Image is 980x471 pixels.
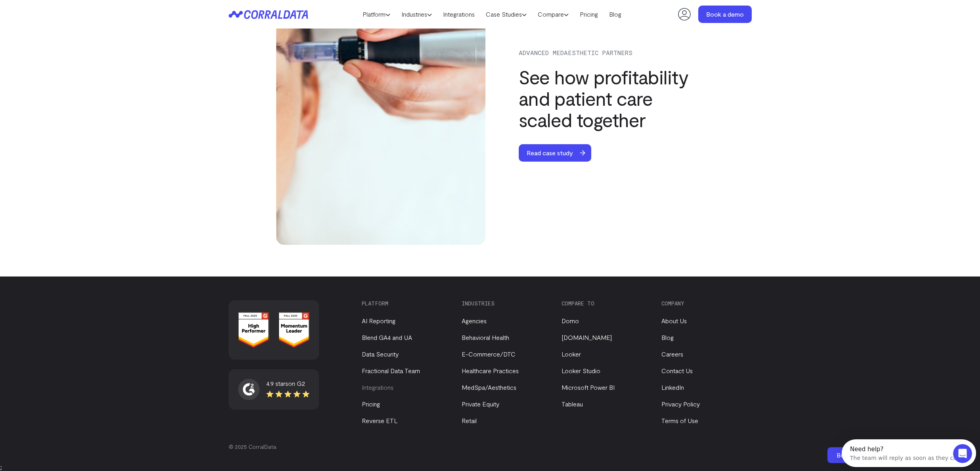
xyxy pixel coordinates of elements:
a: Data Security [362,350,399,358]
div: Open Intercom Messenger [3,3,142,25]
a: Retail [462,417,477,424]
a: Reverse ETL [362,417,397,424]
span: on G2 [288,379,305,387]
span: Read case study [519,144,581,162]
a: Blog [604,8,627,20]
a: Tableau [562,400,583,408]
a: Looker Studio [562,367,600,374]
a: Pricing [362,400,380,408]
a: Privacy Policy [661,400,700,408]
div: The team will reply as soon as they can [8,13,118,21]
h3: Industries [462,300,548,307]
a: LinkedIn [661,383,684,391]
a: Compare [532,8,574,20]
a: Book a demo [827,447,883,463]
a: Looker [562,350,581,358]
a: Blend GA4 and UA [362,334,412,341]
a: Healthcare Practices [462,367,519,374]
a: Domo [562,317,579,324]
a: Industries [396,8,437,20]
a: Behavioral Health [462,334,509,341]
a: Contact Us [661,367,693,374]
h3: Platform [362,300,448,307]
h2: See how profitability and patient care scaled together [519,66,709,130]
div: 4.9 stars [266,379,309,388]
a: 4.9 starson G2 [238,379,309,400]
a: Careers [661,350,683,358]
a: E-Commerce/DTC [462,350,516,358]
a: Case Studies [480,8,532,20]
span: Book a demo [837,451,874,459]
a: Blog [661,334,674,341]
a: AI Reporting [362,317,395,324]
a: Book a demo [698,6,752,23]
a: Pricing [574,8,604,20]
h3: Compare to [562,300,648,307]
div: Need help? [8,7,118,13]
a: Agencies [462,317,487,324]
a: Platform [357,8,396,20]
a: Integrations [362,383,394,391]
a: Private Equity [462,400,499,408]
a: Terms of Use [661,417,698,424]
a: Integrations [437,8,480,20]
a: About Us [661,317,687,324]
iframe: Intercom live chat [953,444,972,463]
h3: Company [661,300,748,307]
a: Microsoft Power BI [562,383,615,391]
p: Advanced Medaesthetic Partners [519,49,709,56]
a: Fractional Data Team [362,367,420,374]
a: [DOMAIN_NAME] [562,334,612,341]
iframe: Intercom live chat discovery launcher [842,439,976,467]
p: © 2025 CorralData [229,443,752,451]
a: Read case study [519,144,598,162]
a: MedSpa/Aesthetics [462,383,516,391]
